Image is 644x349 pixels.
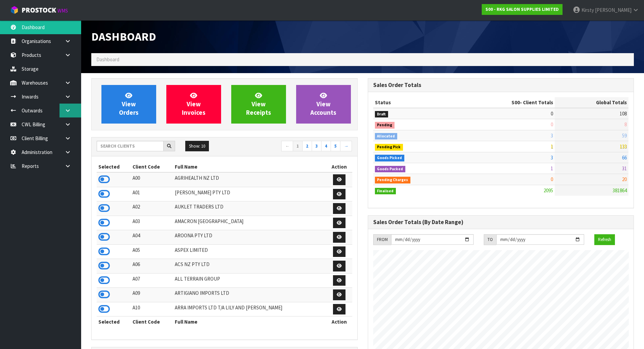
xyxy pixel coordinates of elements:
[622,165,627,172] span: 31
[246,91,271,117] span: View Receipts
[296,85,351,124] a: ViewAccounts
[375,188,396,195] span: Finalised
[375,122,395,129] span: Pending
[327,317,352,327] th: Action
[166,85,221,124] a: ViewInvoices
[97,317,131,327] th: Selected
[485,6,559,12] strong: S00 - RKG SALON SUPPLIES LIMITED
[551,154,553,161] span: 3
[173,187,326,201] td: [PERSON_NAME] PTY LTD
[312,141,321,152] a: 3
[375,133,398,140] span: Allocated
[173,244,326,259] td: ASPEX LIMITED
[173,172,326,187] td: AGRIHEALTH NZ LTD
[131,273,173,288] td: A07
[293,141,303,152] a: 1
[131,259,173,274] td: A06
[131,201,173,216] td: A02
[457,97,555,108] th: - Client Totals
[373,82,629,88] h3: Sales Order Totals
[131,244,173,259] td: A05
[91,29,156,44] span: Dashboard
[310,91,336,117] span: View Accounts
[173,216,326,230] td: AMACRON [GEOGRAPHIC_DATA]
[551,132,553,139] span: 3
[624,121,627,128] span: 8
[119,91,139,117] span: View Orders
[622,154,627,161] span: 66
[375,155,405,161] span: Goods Picked
[182,91,206,117] span: View Invoices
[581,7,594,13] span: Kirsty
[482,4,563,15] a: S00 - RKG SALON SUPPLIES LIMITED
[622,176,627,182] span: 20
[511,99,520,106] span: S00
[620,143,627,150] span: 133
[373,219,629,225] h3: Sales Order Totals (By Date Range)
[230,141,352,153] nav: Page navigation
[131,302,173,317] td: A10
[131,172,173,187] td: A00
[551,143,553,150] span: 1
[173,161,326,172] th: Full Name
[131,187,173,201] td: A01
[373,97,458,108] th: Status
[321,141,331,152] a: 4
[131,288,173,302] td: A09
[551,165,553,172] span: 1
[551,121,553,128] span: 0
[97,141,164,151] input: Search clients
[340,141,352,152] a: →
[131,216,173,230] td: A03
[185,141,209,152] button: Show: 10
[327,161,352,172] th: Action
[231,85,286,124] a: ViewReceipts
[551,176,553,182] span: 0
[173,273,326,288] td: ALL TERRAIN GROUP
[173,259,326,274] td: ACS NZ PTY LTD
[622,132,627,139] span: 59
[375,177,411,183] span: Pending Charges
[173,302,326,317] td: ARRA IMPORTS LTD T/A LILY AND [PERSON_NAME]
[595,7,631,13] span: [PERSON_NAME]
[97,161,131,172] th: Selected
[281,141,293,152] a: ←
[57,7,68,14] small: WMS
[551,110,553,117] span: 0
[22,6,56,15] span: ProStock
[373,234,391,245] div: FROM
[375,144,403,151] span: Pending Pick
[173,317,326,327] th: Full Name
[484,234,496,245] div: TO
[544,187,553,194] span: 2095
[173,230,326,245] td: AROONA PTY LTD
[96,56,119,63] span: Dashboard
[131,161,173,172] th: Client Code
[375,166,406,173] span: Goods Packed
[594,234,615,245] button: Refresh
[613,187,627,194] span: 381864
[101,85,156,124] a: ViewOrders
[331,141,340,152] a: 5
[620,110,627,117] span: 108
[173,288,326,302] td: ARTIGIANO IMPORTS LTD
[302,141,312,152] a: 2
[10,6,19,14] img: cube-alt.png
[173,201,326,216] td: AUKLET TRADERS LTD
[555,97,628,108] th: Global Totals
[131,230,173,245] td: A04
[131,317,173,327] th: Client Code
[375,111,388,118] span: Draft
